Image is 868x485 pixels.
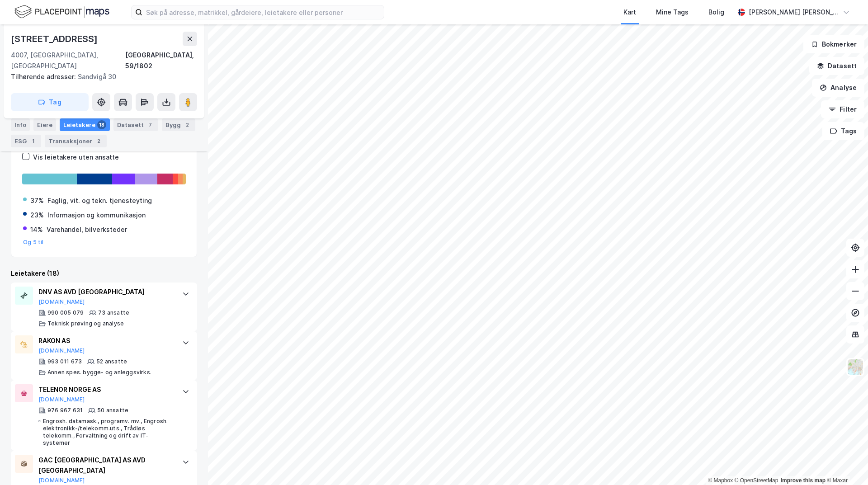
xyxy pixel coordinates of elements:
a: OpenStreetMap [735,477,778,484]
div: Leietakere [60,118,110,131]
button: [DOMAIN_NAME] [38,477,85,484]
div: 993 011 673 [47,358,82,365]
span: Tilhørende adresser: [11,73,78,80]
div: 52 ansatte [96,358,127,365]
button: Og 5 til [23,239,44,246]
div: Faglig, vit. og tekn. tjenesteyting [47,195,152,206]
div: [STREET_ADDRESS] [11,32,99,46]
div: Eiere [33,118,56,131]
div: DNV AS AVD [GEOGRAPHIC_DATA] [38,287,173,297]
div: Engrosh. datamask., programv. mv., Engrosh. elektronikk-/telekomm.uts., Trådløs telekomm., Forval... [43,418,173,447]
div: Bygg [162,118,195,131]
div: [PERSON_NAME] [PERSON_NAME] [749,7,839,18]
div: 2 [94,137,103,146]
div: Teknisk prøving og analyse [47,320,124,327]
button: Filter [821,100,864,118]
div: Varehandel, bilverksteder [47,224,127,235]
button: Tag [11,93,89,111]
div: Sandvigå 30 [11,71,190,82]
div: Leietakere (18) [11,268,197,279]
div: Transaksjoner [45,135,107,147]
div: RAKON AS [38,335,173,346]
div: GAC [GEOGRAPHIC_DATA] AS AVD [GEOGRAPHIC_DATA] [38,455,173,476]
div: Kontrollprogram for chat [823,442,868,485]
div: Datasett [113,118,158,131]
div: 990 005 079 [47,309,84,316]
div: 4007, [GEOGRAPHIC_DATA], [GEOGRAPHIC_DATA] [11,50,125,71]
a: Mapbox [708,477,733,484]
div: TELENOR NORGE AS [38,384,173,395]
button: [DOMAIN_NAME] [38,396,85,403]
div: 7 [146,120,155,129]
img: logo.f888ab2527a4732fd821a326f86c7f29.svg [14,4,109,20]
div: 14% [30,224,43,235]
div: Bolig [708,7,724,18]
img: Z [847,358,864,376]
div: 2 [183,120,192,129]
button: [DOMAIN_NAME] [38,347,85,354]
div: 50 ansatte [97,407,128,414]
div: Kart [623,7,636,18]
div: Informasjon og kommunikasjon [47,210,146,221]
div: Info [11,118,30,131]
div: 976 967 631 [47,407,83,414]
div: 37% [30,195,44,206]
div: 23% [30,210,44,221]
button: Bokmerker [803,35,864,53]
button: Tags [822,122,864,140]
iframe: Chat Widget [823,442,868,485]
div: Annen spes. bygge- og anleggsvirks. [47,369,151,376]
div: 73 ansatte [98,309,129,316]
button: Analyse [812,79,864,97]
div: 18 [97,120,106,129]
div: Mine Tags [656,7,689,18]
input: Søk på adresse, matrikkel, gårdeiere, leietakere eller personer [142,5,384,19]
div: Vis leietakere uten ansatte [33,152,119,163]
div: 1 [28,137,38,146]
a: Improve this map [781,477,826,484]
div: ESG [11,135,41,147]
button: Datasett [809,57,864,75]
div: [GEOGRAPHIC_DATA], 59/1802 [125,50,197,71]
button: [DOMAIN_NAME] [38,298,85,306]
